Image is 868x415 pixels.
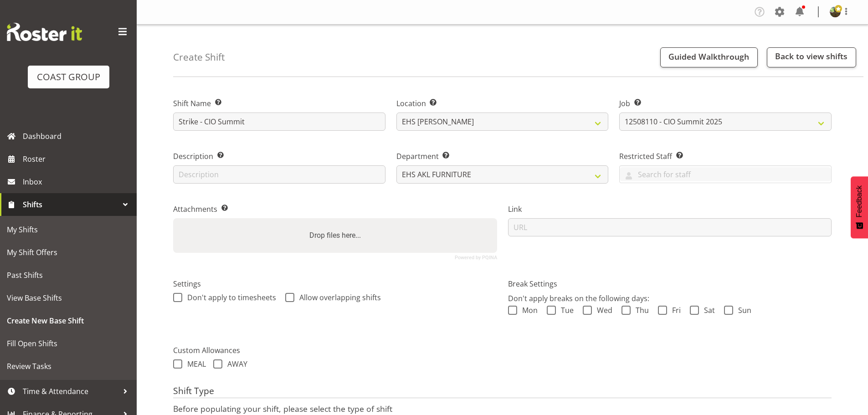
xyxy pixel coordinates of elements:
[173,98,385,109] label: Shift Name
[660,47,758,67] button: Guided Walkthrough
[455,256,497,260] a: Powered by PQINA
[2,218,134,241] a: My Shifts
[508,278,832,289] label: Break Settings
[767,47,856,67] a: Back to view shifts
[631,306,649,315] span: Thu
[667,306,681,315] span: Fri
[2,332,134,355] a: Fill Open Shifts
[619,98,832,109] label: Job
[592,306,612,315] span: Wed
[2,241,134,264] a: My Shift Offers
[173,278,497,289] label: Settings
[306,226,365,245] label: Drop files here...
[173,165,385,184] input: Description
[699,306,715,315] span: Sat
[517,306,538,315] span: Mon
[294,293,381,302] span: Allow overlapping shifts
[619,151,832,162] label: Restricted Staff
[173,151,385,162] label: Description
[182,359,206,369] span: MEAL
[7,23,82,41] img: Rosterit website logo
[2,355,134,378] a: Review Tasks
[37,70,100,84] div: COAST GROUP
[173,345,832,356] label: Custom Allowances
[733,306,751,315] span: Sun
[182,293,276,302] span: Don't apply to timesheets
[2,264,134,287] a: Past Shifts
[396,98,609,109] label: Location
[668,51,749,62] span: Guided Walkthrough
[23,152,132,166] span: Roster
[2,309,134,332] a: Create New Base Shift
[23,129,132,143] span: Dashboard
[23,198,118,211] span: Shifts
[7,268,130,282] span: Past Shifts
[7,337,130,350] span: Fill Open Shifts
[7,314,130,328] span: Create New Base Shift
[620,167,831,181] input: Search for staff
[7,223,130,236] span: My Shifts
[173,386,832,399] h4: Shift Type
[7,291,130,305] span: View Base Shifts
[2,287,134,309] a: View Base Shifts
[508,218,832,236] input: URL
[7,359,130,373] span: Review Tasks
[830,6,841,17] img: filipo-iupelid4dee51ae661687a442d92e36fb44151.png
[23,175,132,189] span: Inbox
[173,204,497,215] label: Attachments
[508,204,832,215] label: Link
[173,113,385,131] input: Shift Name
[851,176,868,238] button: Feedback - Show survey
[396,151,609,162] label: Department
[173,404,832,414] p: Before populating your shift, please select the type of shift
[855,185,863,217] span: Feedback
[7,246,130,259] span: My Shift Offers
[173,52,225,62] h4: Create Shift
[23,384,118,398] span: Time & Attendance
[222,359,247,369] span: AWAY
[508,293,832,304] p: Don't apply breaks on the following days:
[556,306,574,315] span: Tue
